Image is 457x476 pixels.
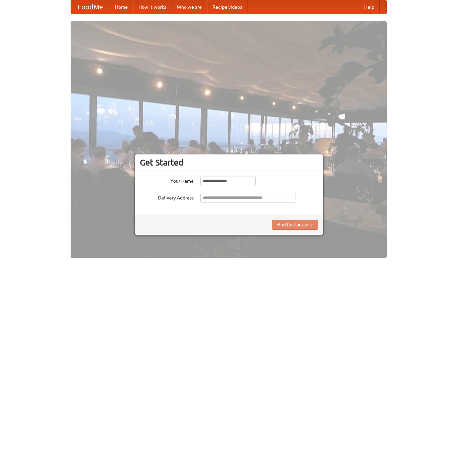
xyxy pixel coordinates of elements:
[207,0,247,14] a: Recipe videos
[359,0,380,14] a: Help
[140,176,194,184] label: Your Name
[272,220,318,230] button: Find Restaurants!
[110,0,133,14] a: Home
[133,0,172,14] a: How it works
[140,157,318,168] h3: Get Started
[71,0,110,14] a: FoodMe
[172,0,207,14] a: Who we are
[140,193,194,201] label: Delivery Address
